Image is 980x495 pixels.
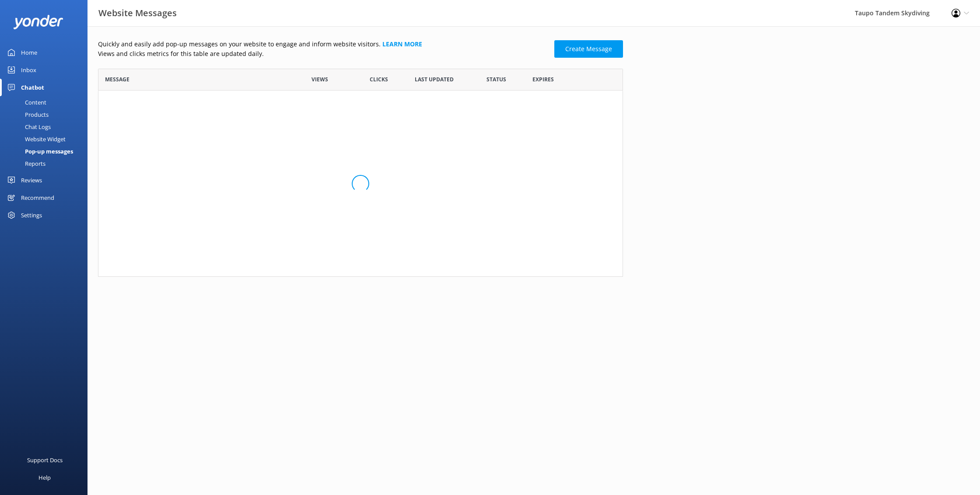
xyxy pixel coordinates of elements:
[98,91,623,276] div: grid
[5,145,87,157] a: Pop-up messages
[21,61,36,79] div: Inbox
[5,108,87,121] a: Products
[382,40,422,48] a: Learn more
[21,79,44,96] div: Chatbot
[5,145,73,157] div: Pop-up messages
[21,44,37,61] div: Home
[5,108,49,121] div: Products
[98,39,549,49] p: Quickly and easily add pop-up messages on your website to engage and inform website visitors.
[21,171,42,189] div: Reviews
[38,469,51,486] div: Help
[532,75,554,84] span: Expires
[5,121,87,133] a: Chat Logs
[21,206,42,224] div: Settings
[105,75,129,84] span: Message
[5,96,87,108] a: Content
[486,75,506,84] span: Status
[13,15,63,29] img: yonder-white-logo.png
[5,133,66,145] div: Website Widget
[27,451,63,469] div: Support Docs
[5,96,46,108] div: Content
[5,133,87,145] a: Website Widget
[554,40,623,58] a: Create Message
[98,6,177,20] h3: Website Messages
[5,157,87,170] a: Reports
[98,49,549,59] p: Views and clicks metrics for this table are updated daily.
[5,121,51,133] div: Chat Logs
[370,75,388,84] span: Clicks
[5,157,45,170] div: Reports
[21,189,54,206] div: Recommend
[415,75,454,84] span: Last updated
[311,75,328,84] span: Views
